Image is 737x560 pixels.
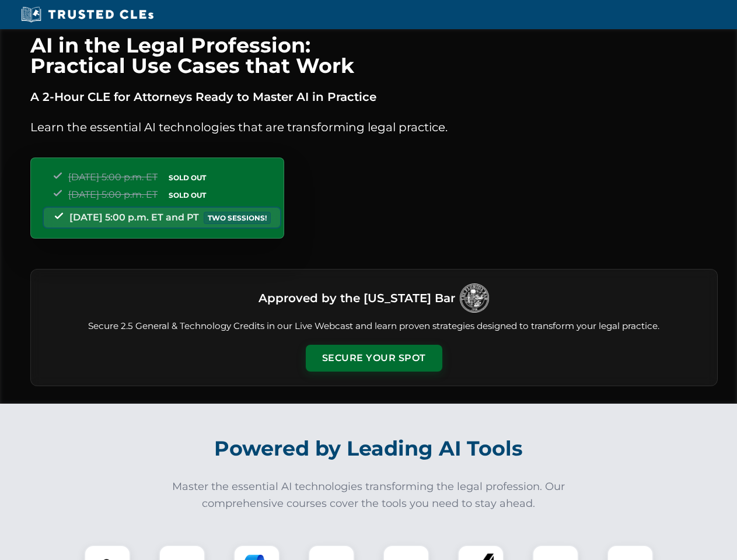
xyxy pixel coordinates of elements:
h2: Powered by Leading AI Tools [46,428,692,469]
img: Logo [460,283,489,313]
span: SOLD OUT [165,189,210,201]
span: SOLD OUT [165,171,210,184]
p: A 2-Hour CLE for Attorneys Ready to Master AI in Practice [30,87,718,106]
p: Learn the essential AI technologies that are transforming legal practice. [30,118,718,136]
h3: Approved by the [US_STATE] Bar [259,288,455,309]
img: Trusted CLEs [18,6,157,23]
p: Secure 2.5 General & Technology Credits in our Live Webcast and learn proven strategies designed ... [45,320,703,333]
p: Master the essential AI technologies transforming the legal profession. Our comprehensive courses... [165,478,573,512]
button: Secure Your Spot [306,345,442,372]
h1: AI in the Legal Profession: Practical Use Cases that Work [30,35,718,76]
span: [DATE] 5:00 p.m. ET [68,189,158,200]
span: [DATE] 5:00 p.m. ET [68,171,158,183]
